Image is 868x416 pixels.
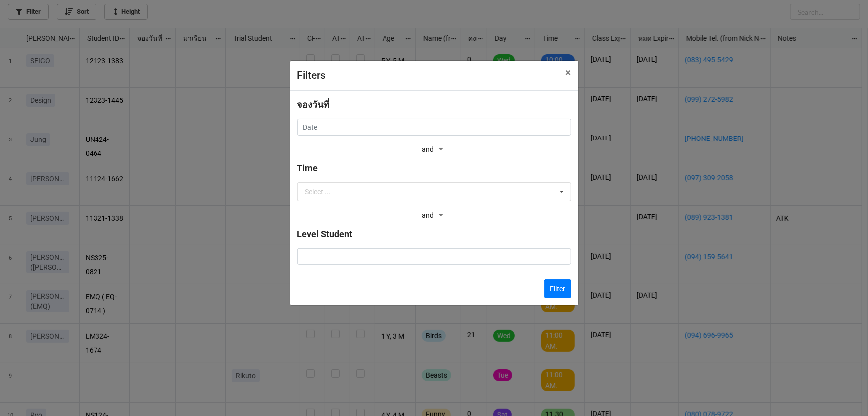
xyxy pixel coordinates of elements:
button: Filter [544,279,571,298]
label: Level Student [297,227,353,241]
input: Date [297,119,571,136]
div: Select ... [305,188,331,195]
div: and [422,142,446,157]
div: and [422,208,446,223]
label: จองวันที่ [297,98,330,112]
label: Time [297,161,318,175]
div: Filters [297,68,544,84]
span: × [566,67,571,79]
